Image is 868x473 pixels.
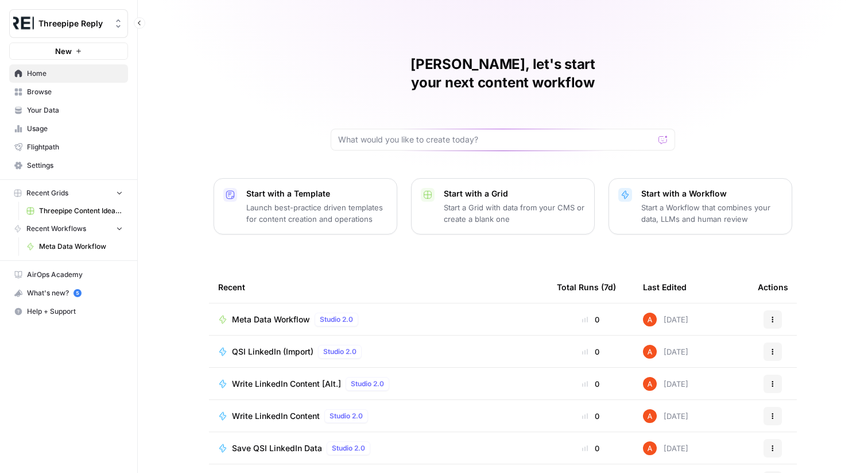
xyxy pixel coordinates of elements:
button: Start with a TemplateLaunch best-practice driven templates for content creation and operations [214,178,397,234]
span: Browse [27,87,123,97]
a: AirOps Academy [9,266,128,284]
div: Actions [758,271,788,303]
a: 5 [73,289,82,297]
span: Recent Grids [26,188,68,198]
a: Write LinkedIn ContentStudio 2.0 [218,409,538,423]
a: Meta Data WorkflowStudio 2.0 [218,313,538,326]
div: [DATE] [643,313,688,326]
div: 0 [557,346,625,357]
button: Recent Workflows [9,220,128,237]
button: Workspace: Threepipe Reply [9,9,128,38]
span: Studio 2.0 [332,443,365,453]
span: Write LinkedIn Content [Alt.] [232,378,341,390]
span: Studio 2.0 [320,314,353,325]
div: [DATE] [643,377,688,391]
span: Flightpath [27,142,123,152]
img: cje7zb9ux0f2nqyv5qqgv3u0jxek [643,313,657,326]
div: 0 [557,410,625,422]
button: What's new? 5 [9,284,128,302]
button: Start with a WorkflowStart a Workflow that combines your data, LLMs and human review [609,178,792,234]
div: [DATE] [643,409,688,423]
span: AirOps Academy [27,270,123,280]
a: Save QSI LinkedIn DataStudio 2.0 [218,441,538,455]
p: Start a Workflow that combines your data, LLMs and human review [641,202,782,225]
div: 0 [557,443,625,454]
a: Threepipe Content Ideation Grid [21,202,128,220]
a: Home [9,64,128,83]
p: Start with a Grid [444,188,585,199]
span: Threepipe Reply [38,18,108,29]
span: Help + Support [27,306,123,317]
span: QSI LinkedIn (Import) [232,346,313,357]
div: What's new? [10,284,127,302]
span: Usage [27,124,123,134]
div: 0 [557,378,625,390]
p: Launch best-practice driven templates for content creation and operations [246,202,387,225]
img: cje7zb9ux0f2nqyv5qqgv3u0jxek [643,377,657,391]
a: Usage [9,120,128,138]
h1: [PERSON_NAME], let's start your next content workflow [331,55,675,92]
span: Studio 2.0 [351,379,384,389]
span: Your Data [27,105,123,116]
a: QSI LinkedIn (Import)Studio 2.0 [218,345,538,359]
span: Settings [27,160,123,171]
button: Recent Grids [9,184,128,202]
a: Your Data [9,101,128,120]
a: Browse [9,83,128,101]
span: Studio 2.0 [330,411,363,421]
a: Flightpath [9,138,128,156]
div: Total Runs (7d) [557,271,616,303]
div: Last Edited [643,271,687,303]
p: Start with a Workflow [641,188,782,199]
div: [DATE] [643,345,688,359]
span: Home [27,68,123,79]
input: What would you like to create today? [338,134,654,145]
span: Threepipe Content Ideation Grid [39,206,123,216]
img: cje7zb9ux0f2nqyv5qqgv3u0jxek [643,441,657,455]
button: Help + Support [9,302,128,321]
span: Meta Data Workflow [39,241,123,252]
div: Recent [218,271,538,303]
a: Settings [9,156,128,175]
button: New [9,43,128,60]
a: Meta Data Workflow [21,237,128,256]
p: Start with a Template [246,188,387,199]
div: [DATE] [643,441,688,455]
span: Meta Data Workflow [232,314,310,325]
span: Write LinkedIn Content [232,410,320,422]
img: cje7zb9ux0f2nqyv5qqgv3u0jxek [643,409,657,423]
span: Studio 2.0 [323,347,356,357]
span: Recent Workflows [26,224,86,234]
text: 5 [76,290,79,296]
img: Threepipe Reply Logo [13,13,34,34]
span: Save QSI LinkedIn Data [232,443,322,454]
p: Start a Grid with data from your CMS or create a blank one [444,202,585,225]
button: Start with a GridStart a Grid with data from your CMS or create a blank one [411,178,595,234]
a: Write LinkedIn Content [Alt.]Studio 2.0 [218,377,538,391]
span: New [55,45,72,57]
img: cje7zb9ux0f2nqyv5qqgv3u0jxek [643,345,657,359]
div: 0 [557,314,625,325]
